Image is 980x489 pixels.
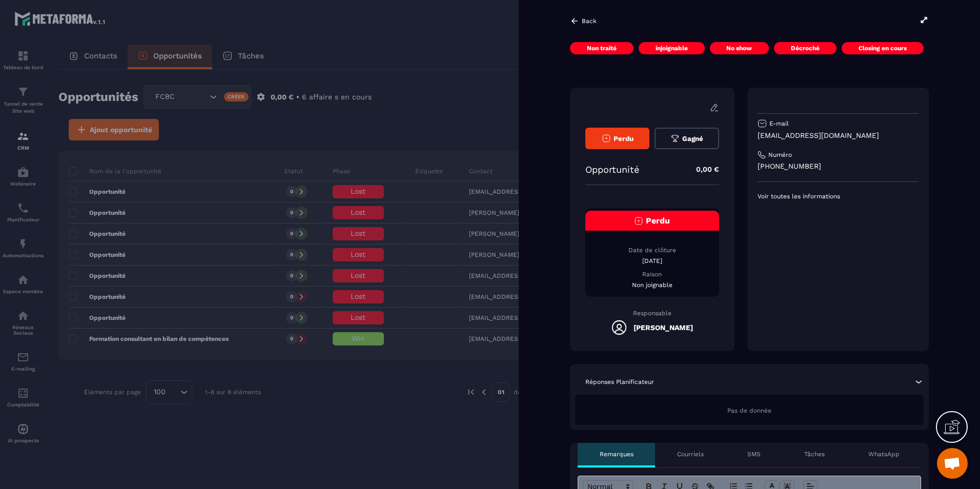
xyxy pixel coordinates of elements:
p: Raison [585,270,719,278]
p: No show [726,44,752,52]
p: Back [582,17,597,25]
span: Pas de donnée [727,407,771,414]
p: Non traité [587,44,617,52]
p: Opportunité [585,164,639,175]
p: Date de clôture [585,246,719,254]
button: Perdu [585,128,649,149]
p: WhatsApp [868,450,900,458]
span: Gagné [682,135,703,142]
p: Non joignable [585,281,719,289]
button: Gagné [655,128,719,149]
span: Perdu [646,216,670,226]
p: Voir toutes les informations [758,192,918,200]
p: Remarques [600,450,634,458]
p: Décroché [791,44,820,52]
p: Courriels [677,450,704,458]
p: Numéro [768,151,792,159]
p: E-mail [769,119,789,128]
p: [PHONE_NUMBER] [758,161,918,171]
p: Responsable [585,310,719,317]
p: SMS [747,450,761,458]
p: [EMAIL_ADDRESS][DOMAIN_NAME] [758,131,918,140]
p: 0,00 € [686,159,719,179]
a: Ouvrir le chat [937,448,968,479]
h5: [PERSON_NAME] [634,323,693,332]
p: Closing en cours [859,44,907,52]
p: Réponses Planificateur [585,378,654,386]
p: Tâches [804,450,825,458]
p: injoignable [656,44,688,52]
span: Perdu [614,135,634,142]
p: [DATE] [585,257,719,265]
